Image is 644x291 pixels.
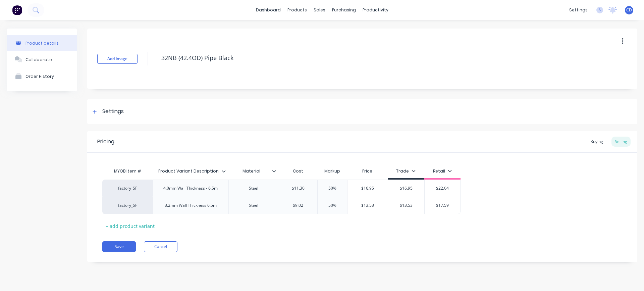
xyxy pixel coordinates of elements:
div: 3.2mm Wall Thickness 6.5m [159,201,222,210]
div: Product Variant Description [153,164,228,178]
div: $13.53 [388,197,424,214]
div: factory_SF3.2mm Wall Thickness 6.5mSteel$9.0250%$13.53$13.53$17.59 [102,197,461,214]
div: Product details [25,41,59,46]
div: products [284,5,310,15]
div: factory_SF [109,185,146,191]
div: Order History [25,74,54,79]
button: Cancel [144,241,177,252]
div: Markup [317,164,347,178]
div: $22.04 [425,180,461,197]
div: factory_SF [109,202,146,208]
div: purchasing [329,5,359,15]
button: Collaborate [7,51,77,68]
button: Product details [7,35,77,51]
div: Steel [237,184,270,193]
div: Buying [587,137,606,147]
div: Collaborate [25,57,52,62]
div: factory_SF4.0mm Wall Thickness - 6.5mSteel$11.3050%$16.95$16.95$22.04 [102,180,461,197]
div: productivity [359,5,392,15]
div: sales [310,5,329,15]
textarea: 32NB (42.4OD) Pipe Black [158,50,582,66]
div: $11.30 [279,180,317,197]
img: Factory [12,5,22,15]
div: Selling [611,137,631,147]
div: 4.0mm Wall Thickness - 6.5m [158,184,223,193]
button: Save [102,241,136,252]
div: Steel [237,201,270,210]
span: CD [626,7,632,13]
div: Settings [102,107,124,116]
div: $13.53 [347,197,388,214]
div: $16.95 [388,180,424,197]
a: dashboard [253,5,284,15]
div: Cost [279,164,317,178]
div: Price [347,164,388,178]
div: + add product variant [102,221,158,231]
button: Order History [7,68,77,85]
div: Material [228,163,275,180]
div: 50% [316,180,349,197]
div: $9.02 [279,197,317,214]
div: Product Variant Description [153,163,224,180]
button: Add image [97,54,138,64]
div: Pricing [97,138,114,146]
div: 50% [316,197,349,214]
div: settings [566,5,591,15]
div: Trade [396,168,416,174]
div: $16.95 [347,180,388,197]
div: $17.59 [425,197,461,214]
div: MYOB Item # [102,164,153,178]
div: Retail [433,168,452,174]
div: Material [228,164,279,178]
